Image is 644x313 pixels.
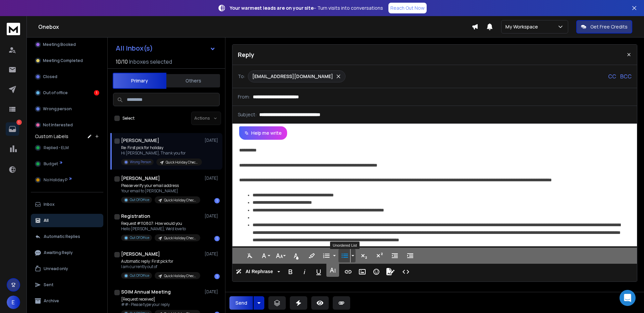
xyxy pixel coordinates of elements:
[342,265,355,278] button: Insert Link (⌘K)
[31,102,103,116] button: Wrong person
[205,176,220,181] p: [DATE]
[370,265,383,278] button: Emoticons
[121,226,200,232] p: Hello [PERSON_NAME], We'd love to
[44,202,55,207] p: Inbox
[31,54,103,67] button: Meeting Completed
[116,58,128,66] span: 10 / 10
[121,145,202,150] p: Re: First pick for holiday
[44,218,49,223] p: All
[16,120,22,125] p: 1
[31,70,103,83] button: Closed
[620,290,636,306] div: Open Intercom Messenger
[290,249,303,262] button: Text Color
[7,296,20,309] button: E
[234,265,281,278] button: AI Rephrase
[44,234,80,239] p: Automatic Replies
[330,242,360,249] div: Unordered List
[121,259,200,264] p: Automatic reply: First pick for
[230,5,383,11] p: – Turn visits into conversations
[244,269,274,274] span: AI Rephrase
[44,298,59,304] p: Archive
[590,23,628,30] p: Get Free Credits
[44,177,67,183] span: No Holiday P
[238,93,250,100] p: From:
[44,145,69,150] span: Replied - ELM
[121,150,202,156] p: Hi [PERSON_NAME], Thank you for
[620,72,632,80] p: BCC
[121,289,171,295] h1: SGIM Annual Meeting
[121,302,200,307] p: ##- Please type your reply
[390,5,425,11] p: Reach Out Now
[43,42,76,47] p: Meeting Booked
[121,251,160,257] h1: [PERSON_NAME]
[31,198,103,211] button: Inbox
[31,278,103,292] button: Sent
[166,73,220,88] button: Others
[358,249,370,262] button: Subscript
[31,157,103,171] button: Budget
[205,213,220,219] p: [DATE]
[205,138,220,143] p: [DATE]
[121,175,160,182] h1: [PERSON_NAME]
[164,198,196,203] p: Quick Holiday Check In 20250812
[608,72,616,80] p: CC
[259,249,272,262] button: Font Family
[130,273,149,278] p: Out Of Office
[31,294,103,308] button: Archive
[43,58,83,63] p: Meeting Completed
[121,264,200,269] p: I am currently out of
[94,90,99,96] div: 1
[238,50,254,59] p: Reply
[238,111,257,118] p: Subject:
[284,265,297,278] button: Bold (⌘B)
[373,249,386,262] button: Superscript
[121,188,200,194] p: Your email to [PERSON_NAME]
[214,236,220,241] div: 1
[164,273,196,278] p: Quick Holiday Check In 20250812
[31,262,103,275] button: Unread only
[121,137,159,144] h1: [PERSON_NAME]
[121,297,200,302] p: [Request received]
[31,86,103,100] button: Out of office1
[35,133,68,140] h3: Custom Labels
[31,214,103,227] button: All
[130,197,149,202] p: Out Of Office
[129,58,172,66] h3: Inboxes selected
[130,235,149,240] p: Out Of Office
[44,161,58,167] span: Budget
[388,249,401,262] button: Decrease Indent (⌘[)
[505,23,541,30] p: My Workspace
[110,42,221,55] button: All Inbox(s)
[121,213,150,220] h1: Registration
[274,249,287,262] button: Font Size
[44,282,53,288] p: Sent
[166,160,198,165] p: Quick Holiday Check In 20250812
[388,3,427,13] a: Reach Out Now
[122,116,135,121] label: Select
[6,122,19,136] a: 1
[31,173,103,187] button: No Holiday P
[239,126,287,140] button: Help me write
[399,265,412,278] button: Code View
[130,160,151,165] p: Wrong Person
[214,198,220,203] div: 1
[230,5,314,11] strong: Your warmest leads are on your site
[31,230,103,243] button: Automatic Replies
[38,23,472,31] h1: Onebox
[31,38,103,51] button: Meeting Booked
[205,289,220,295] p: [DATE]
[305,249,318,262] button: Background Color
[384,265,397,278] button: Signature
[121,221,200,226] p: Request #110807: How would you
[31,246,103,259] button: Awaiting Reply
[164,236,196,241] p: Quick Holiday Check In 20250812
[43,106,72,112] p: Wrong person
[7,23,20,35] img: logo
[229,296,253,310] button: Send
[44,250,73,255] p: Awaiting Reply
[116,45,153,52] h1: All Inbox(s)
[404,249,417,262] button: Increase Indent (⌘])
[244,249,256,262] button: Clear Formatting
